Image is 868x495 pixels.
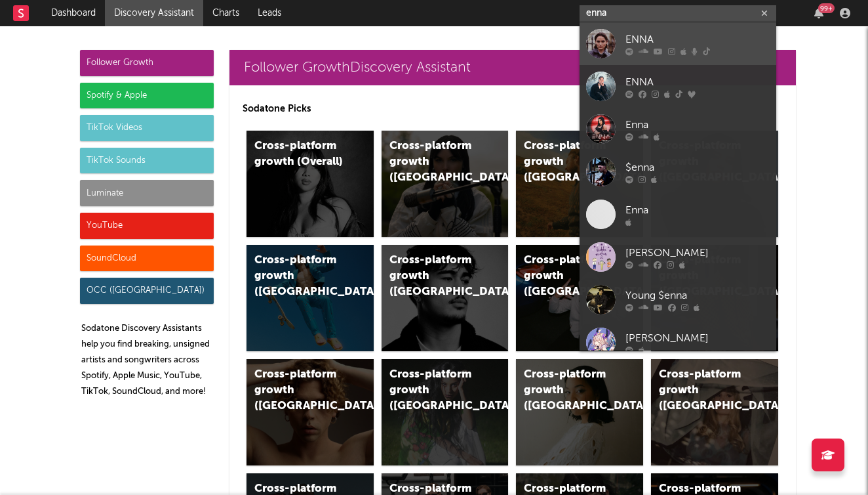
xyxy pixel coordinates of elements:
[516,131,643,237] a: Cross-platform growth ([GEOGRAPHIC_DATA])
[389,367,479,414] div: Cross-platform growth ([GEOGRAPHIC_DATA])
[80,50,214,76] div: Follower Growth
[389,253,479,300] div: Cross-platform growth ([GEOGRAPHIC_DATA])
[625,245,770,261] div: [PERSON_NAME]
[625,160,770,175] div: $enna
[516,359,643,465] a: Cross-platform growth ([GEOGRAPHIC_DATA])
[229,50,796,85] a: Follower GrowthDiscovery Assistant
[382,131,509,237] a: Cross-platform growth ([GEOGRAPHIC_DATA])
[80,246,214,272] div: SoundCloud
[651,359,778,465] a: Cross-platform growth ([GEOGRAPHIC_DATA])
[524,253,613,300] div: Cross-platform growth ([GEOGRAPHIC_DATA]/GSA)
[659,367,748,414] div: Cross-platform growth ([GEOGRAPHIC_DATA])
[580,278,776,321] a: Young $enna
[524,139,613,186] div: Cross-platform growth ([GEOGRAPHIC_DATA])
[580,193,776,236] a: Enna
[247,245,374,351] a: Cross-platform growth ([GEOGRAPHIC_DATA])
[625,202,770,218] div: Enna
[580,65,776,108] a: ENNA
[243,101,783,117] p: Sodatone Picks
[80,115,214,141] div: TikTok Videos
[80,83,214,109] div: Spotify & Apple
[254,139,344,170] div: Cross-platform growth (Overall)
[625,32,770,47] div: ENNA
[516,245,643,351] a: Cross-platform growth ([GEOGRAPHIC_DATA]/GSA)
[80,148,214,174] div: TikTok Sounds
[382,359,509,465] a: Cross-platform growth ([GEOGRAPHIC_DATA])
[625,74,770,90] div: ENNA
[580,5,776,22] input: Search for artists
[80,213,214,239] div: YouTube
[80,180,214,206] div: Luminate
[625,117,770,133] div: Enna
[254,253,344,300] div: Cross-platform growth ([GEOGRAPHIC_DATA])
[580,321,776,364] a: [PERSON_NAME]
[580,150,776,193] a: $enna
[80,278,214,304] div: OCC ([GEOGRAPHIC_DATA])
[580,236,776,278] a: [PERSON_NAME]
[524,367,613,414] div: Cross-platform growth ([GEOGRAPHIC_DATA])
[382,245,509,351] a: Cross-platform growth ([GEOGRAPHIC_DATA])
[580,22,776,65] a: ENNA
[247,131,374,237] a: Cross-platform growth (Overall)
[814,8,823,18] button: 99+
[389,139,479,186] div: Cross-platform growth ([GEOGRAPHIC_DATA])
[818,3,835,13] div: 99 +
[580,108,776,150] a: Enna
[625,288,770,303] div: Young $enna
[81,321,214,400] p: Sodatone Discovery Assistants help you find breaking, unsigned artists and songwriters across Spo...
[625,330,770,346] div: [PERSON_NAME]
[247,359,374,465] a: Cross-platform growth ([GEOGRAPHIC_DATA])
[254,367,344,414] div: Cross-platform growth ([GEOGRAPHIC_DATA])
